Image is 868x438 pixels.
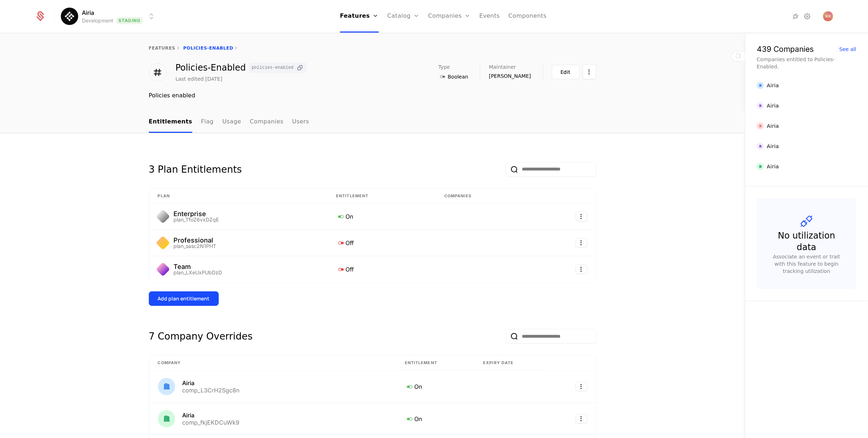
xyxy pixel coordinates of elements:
[757,143,764,150] img: Airia
[448,73,469,80] span: Boolean
[767,122,779,130] div: Airia
[149,111,309,133] ul: Choose Sub Page
[767,163,779,170] div: Airia
[222,111,241,133] a: Usage
[149,111,596,133] nav: Main
[768,253,845,275] div: Associate an event or trait with this feature to begin tracking utilization
[439,64,450,70] span: Type
[803,12,812,21] a: Settings
[183,387,240,393] div: comp_L3CrH2Sgc8n
[757,56,856,70] div: Companies entitled to Policies-Enabled.
[757,82,764,89] img: Airia
[561,68,571,76] div: Edit
[149,111,192,133] a: Entitlements
[767,82,779,89] div: Airia
[149,329,253,344] div: 7 Company Overrides
[149,162,242,177] div: 3 Plan Entitlements
[576,414,587,424] button: Select action
[757,163,764,170] img: Airia
[158,410,175,428] img: Airia
[576,238,587,248] button: Select action
[489,64,516,70] span: Maintainer
[767,102,779,109] div: Airia
[183,380,240,386] div: Airia
[405,414,466,424] div: On
[158,378,175,395] img: Airia
[149,46,176,51] a: features
[767,143,779,150] div: Airia
[252,66,293,70] span: policies-enabled
[174,270,222,275] div: plan_LXeUxPUbDzD
[183,420,240,425] div: comp_fkjEKDCuWk9
[757,122,764,130] img: Airia
[292,111,309,133] a: Users
[174,244,217,249] div: plan_sasc2N1PHT
[576,382,587,391] button: Select action
[823,11,833,21] button: Open user button
[116,17,143,24] span: Staging
[839,47,856,52] div: See all
[576,212,587,221] button: Select action
[174,237,217,244] div: Professional
[771,230,842,253] div: No utilization data
[176,63,307,73] div: Policies-Enabled
[174,217,219,222] div: plan_TfoZ6vxDZqE
[436,189,533,204] th: Companies
[149,91,596,100] div: Policies enabled
[176,75,223,83] div: Last edited [DATE]
[149,189,328,204] th: Plan
[396,355,475,371] th: Entitlement
[336,265,427,274] div: Off
[405,382,466,391] div: On
[757,102,764,109] img: Airia
[149,355,396,371] th: Company
[82,8,94,17] span: Airia
[61,8,78,25] img: Airia
[552,65,580,79] button: Edit
[201,111,214,133] a: Flag
[791,12,800,21] a: Integrations
[82,17,113,24] div: Development
[489,72,531,80] span: [PERSON_NAME]
[757,45,814,53] div: 439 Companies
[250,111,284,133] a: Companies
[174,211,219,217] div: Enterprise
[174,264,222,270] div: Team
[583,64,596,79] button: Select action
[576,265,587,274] button: Select action
[158,295,210,302] div: Add plan entitlement
[149,291,219,306] button: Add plan entitlement
[63,8,156,24] button: Select environment
[823,11,833,21] img: Katrina Reddy
[336,212,427,221] div: On
[327,189,436,204] th: Entitlement
[474,355,550,371] th: Expiry date
[183,412,240,418] div: Airia
[336,238,427,248] div: Off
